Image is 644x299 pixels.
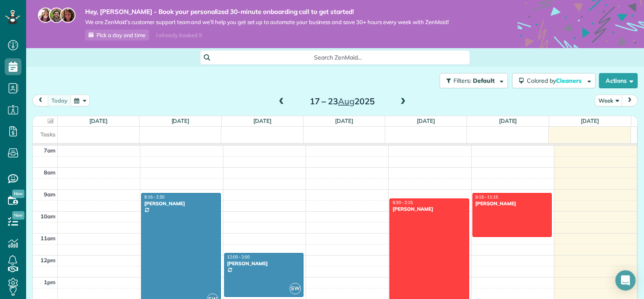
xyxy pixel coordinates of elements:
span: 12pm [40,257,56,264]
span: Pick a day and time [97,32,145,38]
button: next [622,95,638,106]
span: Filters: [453,77,471,84]
span: Colored by [527,77,585,84]
img: jorge-587dff0eeaa6aab1f244e6dc62b8924c3b6ad411094392a53c71c6c4a576187d.jpg [49,8,64,23]
a: Filters: Default [435,73,508,88]
span: 9:30 - 2:15 [392,200,413,205]
button: Actions [599,73,638,88]
span: SW [290,283,301,294]
div: I already booked it [151,30,207,41]
button: Today [48,95,71,106]
span: 12:00 - 2:00 [227,254,250,260]
span: 8am [44,169,56,176]
a: [DATE] [581,117,599,124]
a: [DATE] [335,117,353,124]
button: Week [595,95,623,106]
span: Aug [338,96,354,106]
a: [DATE] [499,117,517,124]
div: [PERSON_NAME] [392,206,466,212]
span: 1pm [44,279,56,285]
h2: 17 – 23 2025 [290,97,395,106]
span: 9:15 - 2:30 [144,194,164,200]
button: Colored byCleaners [512,73,596,88]
span: 11am [40,235,56,242]
a: [DATE] [172,117,190,124]
img: michelle-19f622bdf1676172e81f8f8fba1fb50e276960ebfe0243fe18214015130c80e4.jpg [60,8,75,23]
button: Filters: Default [440,73,508,88]
div: [PERSON_NAME] [227,261,301,266]
a: [DATE] [89,117,107,124]
span: 10am [40,213,56,220]
button: prev [32,95,48,106]
span: Default [473,77,495,84]
span: New [12,190,24,198]
a: Pick a day and time [85,30,149,41]
div: [PERSON_NAME] [144,201,218,207]
span: Cleaners [556,77,583,84]
span: 9am [44,191,56,198]
span: Tasks [40,131,56,138]
span: 9:15 - 11:15 [475,194,498,200]
span: New [12,211,24,220]
div: Open Intercom Messenger [615,270,636,291]
span: We are ZenMaid’s customer support team and we’ll help you get set up to automate your business an... [85,19,449,26]
a: [DATE] [417,117,435,124]
img: maria-72a9807cf96188c08ef61303f053569d2e2a8a1cde33d635c8a3ac13582a053d.jpg [38,8,53,23]
span: 7am [44,147,56,154]
strong: Hey, [PERSON_NAME] - Book your personalized 30-minute onboarding call to get started! [85,8,449,16]
a: [DATE] [253,117,271,124]
div: [PERSON_NAME] [475,201,549,207]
